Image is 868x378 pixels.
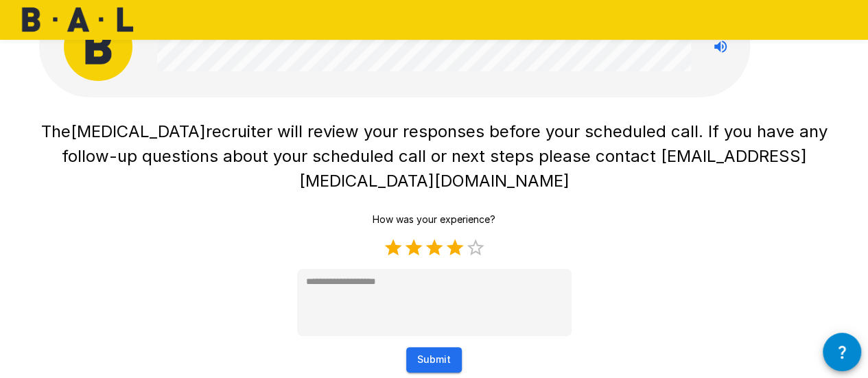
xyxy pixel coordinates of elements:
[41,121,71,141] span: The
[64,12,132,81] img: bal_avatar.png
[707,33,734,60] button: Stop reading questions aloud
[373,213,495,226] p: How was your experience?
[62,121,832,191] span: recruiter will review your responses before your scheduled call. If you have any follow-up questi...
[406,347,462,373] button: Submit
[71,121,206,141] span: [MEDICAL_DATA]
